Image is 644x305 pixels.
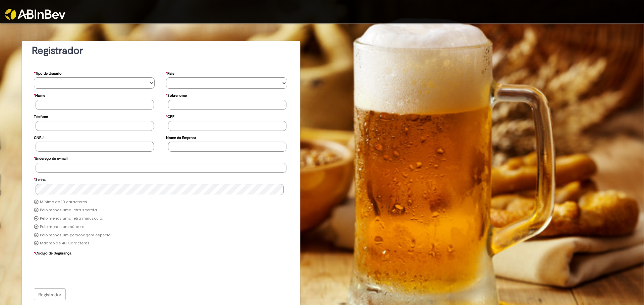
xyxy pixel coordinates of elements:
font: CPF [167,114,174,119]
font: Mínimo de 10 caracteres. [40,199,88,205]
font: Telefone [34,114,48,119]
font: Pelo menos uma letra secreta. [40,207,98,213]
font: Registrador [32,44,83,57]
img: ABInbev-white.png [5,9,65,20]
font: Pelo menos uma letra minúscula. [40,216,103,221]
font: Nome [35,93,45,98]
iframe: reCAPTCHA [36,257,138,284]
font: Tipo de Usuário [35,71,62,76]
font: Senha [35,177,46,182]
font: Endereço de e-mail [35,156,67,161]
font: Pelo menos um personagem especial. [40,232,112,238]
font: País [167,71,174,76]
font: CNPJ [34,135,44,140]
font: Pelo menos um número. [40,224,85,229]
font: Máximo de 40 Caracteres. [40,240,90,246]
font: Nome da Empresa [166,135,196,140]
font: Código de Segurança [35,251,71,256]
font: Sobrenome [167,93,187,98]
